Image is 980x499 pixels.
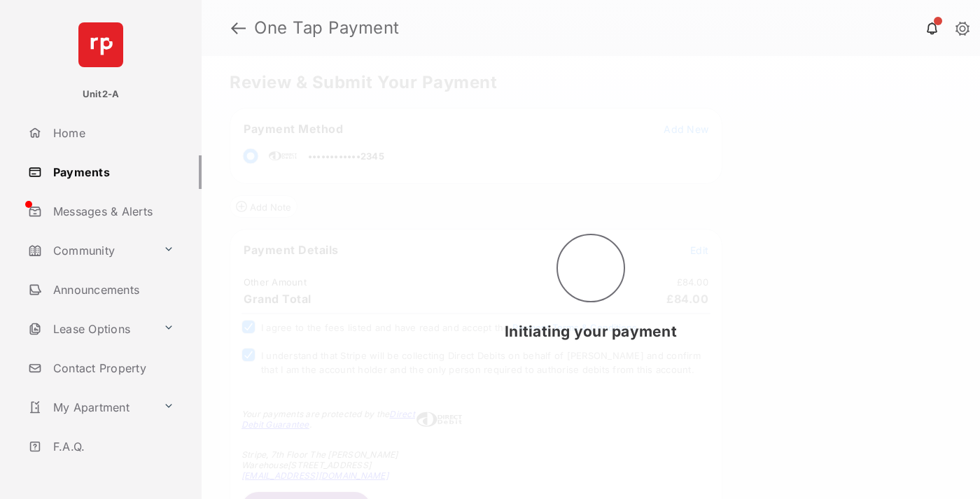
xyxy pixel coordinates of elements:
[22,116,202,150] a: Home
[83,87,120,101] p: Unit2-A
[22,351,202,385] a: Contact Property
[22,155,202,189] a: Payments
[254,20,400,36] strong: One Tap Payment
[22,430,202,463] a: F.A.Q.
[22,195,202,228] a: Messages & Alerts
[78,22,123,67] img: svg+xml;base64,PHN2ZyB4bWxucz0iaHR0cDovL3d3dy53My5vcmcvMjAwMC9zdmciIHdpZHRoPSI2NCIgaGVpZ2h0PSI2NC...
[22,312,157,346] a: Lease Options
[22,391,157,424] a: My Apartment
[505,323,677,340] span: Initiating your payment
[22,234,157,267] a: Community
[22,273,202,307] a: Announcements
